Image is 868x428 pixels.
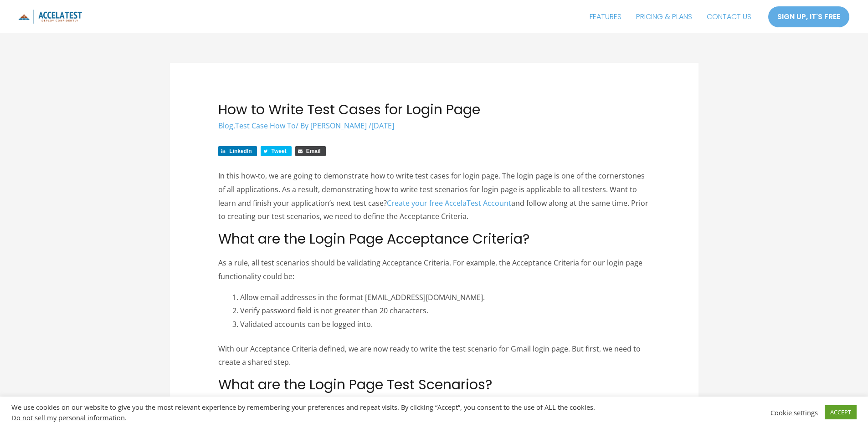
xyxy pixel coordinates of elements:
[240,304,650,318] li: Verify password field is not greater than 20 characters.
[310,121,367,131] span: [PERSON_NAME]
[218,377,650,393] h2: What are the Login Page Test Scenarios?
[218,342,650,369] p: With our Acceptance Criteria defined, we are now ready to write the test scenario for Gmail login...
[310,121,369,131] a: [PERSON_NAME]
[306,148,321,154] span: Email
[218,121,296,131] span: ,
[235,121,296,131] a: Test Case How To
[218,102,650,118] h1: How to Write Test Cases for Login Page
[11,403,603,422] div: We use cookies on our website to give you the most relevant experience by remembering your prefer...
[218,121,650,131] div: / By /
[768,6,850,28] a: SIGN UP, IT'S FREE
[770,408,818,417] a: Cookie settings
[218,169,650,224] p: In this how-to, we are going to demonstrate how to write test cases for login page. The login pag...
[240,318,650,331] li: Validated accounts can be logged into.
[582,5,759,28] nav: Site Navigation
[272,148,287,154] span: Tweet
[11,413,125,422] a: Do not sell my personal information
[699,5,759,28] a: CONTACT US
[261,146,292,156] a: Share on Twitter
[218,256,650,283] p: As a rule, all test scenarios should be validating Acceptance Criteria. For example, the Acceptan...
[240,291,650,305] li: Allow email addresses in the format [EMAIL_ADDRESS][DOMAIN_NAME].
[371,121,394,131] span: [DATE]
[218,231,650,247] h2: What are the Login Page Acceptance Criteria?
[825,405,857,419] a: ACCEPT
[582,5,629,28] a: FEATURES
[11,413,603,422] div: .
[218,146,257,156] a: Share on LinkedIn
[18,10,82,24] img: icon
[629,5,699,28] a: PRICING & PLANS
[229,148,252,154] span: LinkedIn
[218,121,233,131] a: Blog
[295,146,326,156] a: Share via Email
[387,198,511,208] a: Create your free AccelaTest Account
